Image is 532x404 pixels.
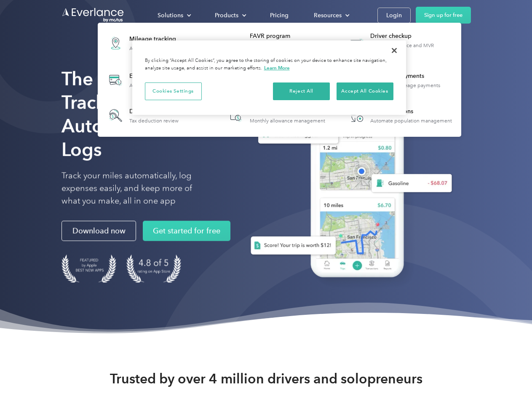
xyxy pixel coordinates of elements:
div: Monthly allowance management [250,118,325,124]
div: Products [215,10,238,21]
div: Deduction finder [129,107,179,116]
strong: Trusted by over 4 million drivers and solopreneurs [110,370,422,387]
a: HR IntegrationsAutomate population management [343,102,456,129]
button: Accept All Cookies [337,82,393,100]
div: Automatic transaction logs [129,82,190,88]
a: Mileage trackingAutomatic mileage logs [102,28,188,58]
div: Resources [305,8,356,23]
div: Solutions [149,8,198,23]
div: Cookie banner [132,40,406,115]
p: Track your miles automatically, log expenses easily, and keep more of what you make, all in one app [61,170,212,207]
a: Expense trackingAutomatic transaction logs [102,65,194,96]
a: More information about your privacy, opens in a new tab [264,65,290,71]
a: Pricing [262,8,297,23]
button: Reject All [273,82,330,100]
a: Go to homepage [61,7,125,23]
a: Accountable planMonthly allowance management [222,102,329,129]
div: Tax deduction review [129,118,179,124]
div: Resources [314,10,342,21]
img: 4.9 out of 5 stars on the app store [126,255,181,283]
img: Badge for Featured by Apple Best New Apps [61,255,116,283]
div: Driver checkup [370,32,457,40]
a: Login [377,8,411,23]
a: FAVR programFixed & Variable Rate reimbursement design & management [222,28,337,58]
a: Sign up for free [416,7,471,24]
a: Download now [61,221,136,241]
img: Everlance, mileage tracker app, expense tracking app [237,80,459,290]
div: By clicking “Accept All Cookies”, you agree to the storing of cookies on your device to enhance s... [145,57,393,72]
a: Driver checkupLicense, insurance and MVR verification [343,28,457,58]
div: Solutions [158,10,183,21]
div: Automatic mileage logs [129,45,184,51]
div: Privacy [132,40,406,115]
nav: Products [98,23,461,137]
div: HR Integrations [370,107,452,116]
button: Cookies Settings [145,82,202,100]
a: Get started for free [143,221,230,241]
div: Products [206,8,253,23]
button: Close [385,41,404,60]
div: Mileage tracking [129,35,184,43]
div: Pricing [270,10,289,21]
div: FAVR program [250,32,336,40]
div: Automate population management [370,118,452,124]
div: Login [386,10,402,21]
div: Expense tracking [129,72,190,80]
a: Deduction finderTax deduction review [102,102,183,129]
div: License, insurance and MVR verification [370,43,457,54]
